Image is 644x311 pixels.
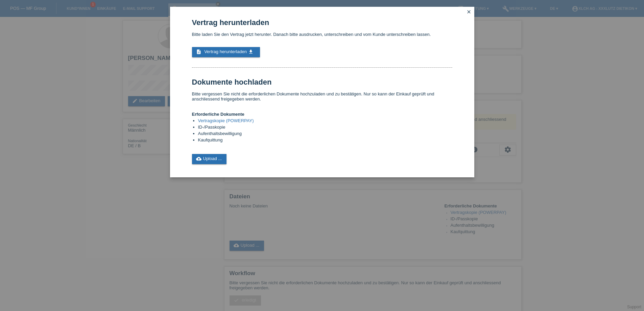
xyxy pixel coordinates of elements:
[466,9,472,15] i: close
[192,78,452,86] h1: Dokumente hochladen
[198,125,452,131] li: ID-/Passkopie
[192,154,227,164] a: cloud_uploadUpload ...
[192,47,260,57] a: description Vertrag herunterladen get_app
[192,112,452,117] h4: Erforderliche Dokumente
[248,49,254,54] i: get_app
[192,91,452,102] p: Bitte vergessen Sie nicht die erforderlichen Dokumente hochzuladen und zu bestätigen. Nur so kann...
[198,137,452,144] li: Kaufquittung
[196,49,201,54] i: description
[464,8,473,16] a: close
[198,131,452,137] li: Aufenthaltsbewilligung
[198,118,254,123] a: Vertragskopie (POWERPAY)
[192,18,452,27] h1: Vertrag herunterladen
[192,32,452,37] p: Bitte laden Sie den Vertrag jetzt herunter. Danach bitte ausdrucken, unterschreiben und vom Kunde...
[204,49,247,54] span: Vertrag herunterladen
[196,156,201,161] i: cloud_upload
